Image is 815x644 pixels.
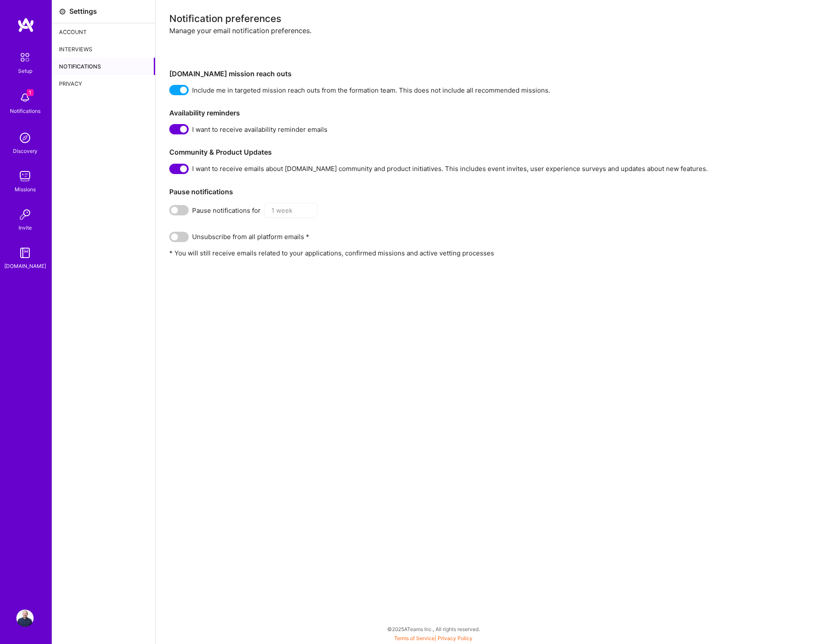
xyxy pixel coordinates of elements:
[192,206,261,215] span: Pause notifications for
[14,610,36,627] a: User Avatar
[52,618,815,640] div: © 2025 ATeams Inc., All rights reserved.
[4,261,46,271] div: [DOMAIN_NAME]
[192,232,309,241] span: Unsubscribe from all platform emails *
[18,66,32,75] div: Setup
[169,188,801,196] h3: Pause notifications
[52,58,155,75] div: Notifications
[16,244,34,261] img: guide book
[15,185,36,194] div: Missions
[69,7,97,16] div: Settings
[169,148,801,156] h3: Community & Product Updates
[394,635,435,641] a: Terms of Service
[192,86,550,95] span: Include me in targeted mission reach outs from the formation team. This does not include all reco...
[192,125,327,134] span: I want to receive availability reminder emails
[16,48,34,66] img: setup
[394,635,473,641] span: |
[17,17,34,33] img: logo
[10,106,40,115] div: Notifications
[192,164,708,173] span: I want to receive emails about [DOMAIN_NAME] community and product initiatives. This includes eve...
[52,23,155,40] div: Account
[16,168,34,185] img: teamwork
[169,70,801,78] h3: [DOMAIN_NAME] mission reach outs
[52,75,155,92] div: Privacy
[13,146,37,156] div: Discovery
[169,109,801,117] h3: Availability reminders
[438,635,473,641] a: Privacy Policy
[16,610,34,627] img: User Avatar
[16,129,34,146] img: discovery
[16,206,34,223] img: Invite
[19,223,32,232] div: Invite
[52,40,155,58] div: Interviews
[27,89,34,96] span: 1
[169,26,801,63] div: Manage your email notification preferences.
[169,249,801,258] p: * You will still receive emails related to your applications, confirmed missions and active vetti...
[59,8,66,15] i: icon Settings
[169,14,801,23] div: Notification preferences
[16,89,34,106] img: bell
